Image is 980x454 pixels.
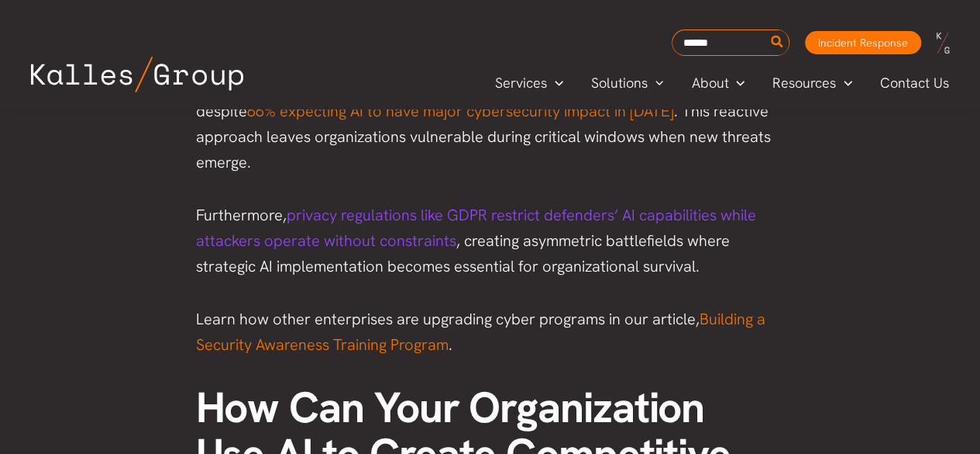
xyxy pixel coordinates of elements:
[866,71,965,95] a: Contact Us
[196,309,700,329] span: Learn how other enterprises are upgrading cyber programs in our article,
[449,334,452,355] span: .
[196,230,730,276] span: , creating asymmetric battlefields where strategic AI implementation becomes essential for organi...
[677,71,758,95] a: AboutMenu Toggle
[728,71,744,95] span: Menu Toggle
[247,101,674,121] a: 66% expecting AI to have major cybersecurity impact in [DATE]
[836,71,852,95] span: Menu Toggle
[768,30,787,55] button: Search
[591,71,648,95] span: Solutions
[805,31,921,54] a: Incident Response
[772,71,836,95] span: Resources
[691,71,728,95] span: About
[196,205,287,225] span: Furthermore,
[880,71,949,95] span: Contact Us
[495,71,547,95] span: Services
[196,101,771,172] span: . This reactive approach leaves organizations vulnerable during critical windows when new threats...
[577,71,678,95] a: SolutionsMenu Toggle
[31,57,243,92] img: Kalles Group
[196,205,756,251] a: privacy regulations like GDPR restrict defenders’ AI capabilities while attackers operate without...
[648,71,664,95] span: Menu Toggle
[758,71,866,95] a: ResourcesMenu Toggle
[481,70,965,95] nav: Primary Site Navigation
[481,71,577,95] a: ServicesMenu Toggle
[547,71,563,95] span: Menu Toggle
